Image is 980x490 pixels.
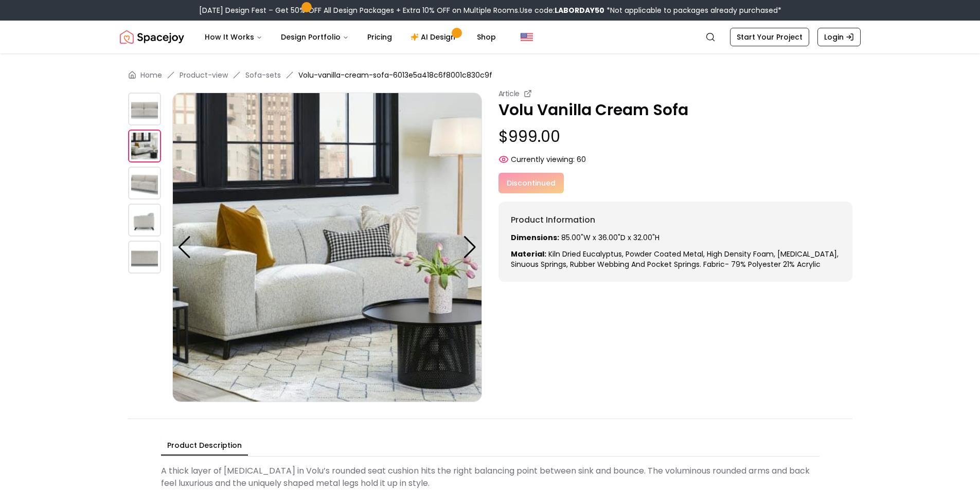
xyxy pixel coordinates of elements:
span: Kiln dried Eucalyptus, powder coated metal, high density foam, [MEDICAL_DATA], sinuous springs, r... [511,249,839,269]
strong: Dimensions: [511,232,559,243]
b: LABORDAY50 [555,5,604,15]
button: Design Portfolio [273,27,357,47]
span: Volu-vanilla-cream-sofa-6013e5a418c6f8001c830c9f [298,70,492,80]
button: Product Description [161,436,248,456]
strong: Material: [511,249,546,259]
img: https://storage.googleapis.com/spacejoy-main/assets/6013e5a418c6f8001c830c9f/product_1_hhb38bap7pge [128,130,161,162]
a: AI Design [402,27,467,47]
a: Start Your Project [730,28,809,46]
img: United States [521,31,533,43]
span: Use code: [520,5,604,15]
span: *Not applicable to packages already purchased* [604,5,781,15]
p: $999.00 [498,128,852,146]
button: How It Works [197,27,271,47]
a: Product-view [180,70,228,80]
p: 85.00"W x 36.00"D x 32.00"H [511,232,840,243]
nav: Global [120,21,861,53]
img: https://storage.googleapis.com/spacejoy-main/assets/6013e5a418c6f8001c830c9f/product_1_hhb38bap7pge [172,93,482,402]
span: Currently viewing: [511,154,575,165]
a: Spacejoy [120,27,184,47]
a: Pricing [359,27,400,47]
img: https://storage.googleapis.com/spacejoy-main/assets/6013e5a418c6f8001c830c9f/product_3_oaokaa9ph898 [128,204,161,237]
h6: Product Information [511,214,840,226]
p: Volu Vanilla Cream Sofa [498,101,852,119]
span: 60 [577,154,586,165]
a: Login [817,28,861,46]
a: Home [140,70,162,80]
img: Spacejoy Logo [120,27,184,47]
a: Shop [469,27,504,47]
img: https://storage.googleapis.com/spacejoy-main/assets/6013e5a418c6f8001c830c9f/product_0_km3nfnf332p8 [128,93,161,125]
nav: Main [197,27,504,47]
nav: breadcrumb [128,70,852,80]
img: https://storage.googleapis.com/spacejoy-main/assets/6013e5a418c6f8001c830c9f/product_4_9ho51fc51pb7 [128,241,161,274]
img: https://storage.googleapis.com/spacejoy-main/assets/6013e5a418c6f8001c830c9f/product_2_5nbli1kpm09h [128,167,161,199]
small: Article [498,88,520,99]
a: Sofa-sets [245,70,281,80]
div: [DATE] Design Fest – Get 50% OFF All Design Packages + Extra 10% OFF on Multiple Rooms. [199,5,781,15]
